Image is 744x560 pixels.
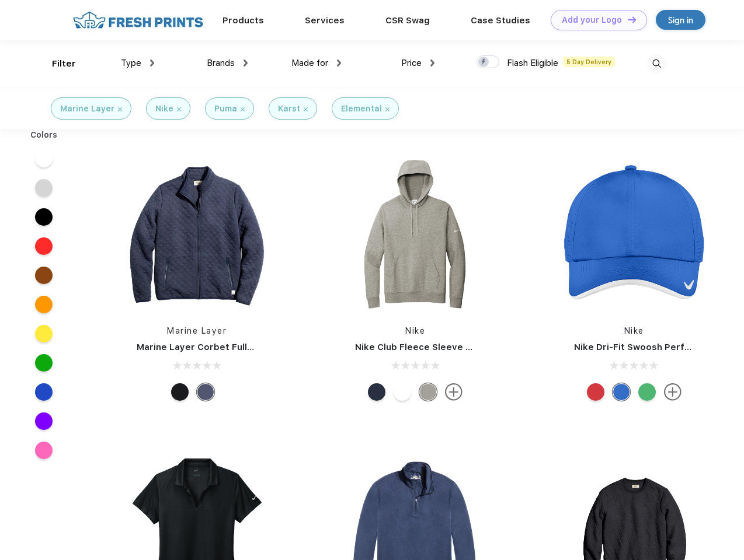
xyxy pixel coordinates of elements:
[430,60,434,66] img: dropdown.png
[385,15,430,26] a: CSR Swag
[177,107,181,111] img: filter_cancel.svg
[291,58,328,68] span: Made for
[638,383,656,401] div: Lucky Green
[624,326,644,335] a: Nike
[337,60,341,66] img: dropdown.png
[52,57,76,71] div: Filter
[385,107,390,111] img: filter_cancel.svg
[563,57,615,67] span: 5 Day Delivery
[664,383,682,401] img: more.svg
[557,158,712,313] img: func=resize&h=266
[587,383,604,401] div: University Red
[355,342,574,352] a: Nike Club Fleece Sleeve Swoosh Pullover Hoodie
[613,383,630,401] div: Blue Sapphire
[60,103,114,115] div: Marine Layer
[171,383,189,401] div: Black
[214,103,237,115] div: Puma
[507,58,558,68] span: Flash Eligible
[394,383,411,401] div: White
[69,10,207,30] img: fo%20logo%202.webp
[405,326,425,335] a: Nike
[244,60,248,66] img: dropdown.png
[341,103,382,115] div: Elemental
[668,13,693,27] div: Sign in
[562,15,622,25] div: Add your Logo
[118,107,122,111] img: filter_cancel.svg
[167,326,227,335] a: Marine Layer
[338,158,493,313] img: func=resize&h=266
[278,103,300,115] div: Karst
[445,383,463,401] img: more.svg
[628,16,636,23] img: DT
[137,342,298,352] a: Marine Layer Corbet Full-Zip Jacket
[155,103,173,115] div: Nike
[647,54,666,73] img: desktop_search.svg
[150,60,154,66] img: dropdown.png
[305,15,345,26] a: Services
[574,342,735,352] a: Nike Dri-Fit Swoosh Perforated Cap
[197,383,214,401] div: Navy
[22,129,67,141] div: Colors
[119,158,274,313] img: func=resize&h=266
[656,10,705,30] a: Sign in
[304,107,308,111] img: filter_cancel.svg
[401,58,422,68] span: Price
[368,383,385,401] div: Midnight Navy
[241,107,245,111] img: filter_cancel.svg
[121,58,141,68] span: Type
[207,58,235,68] span: Brands
[222,15,264,26] a: Products
[419,383,437,401] div: Dark Grey Heather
